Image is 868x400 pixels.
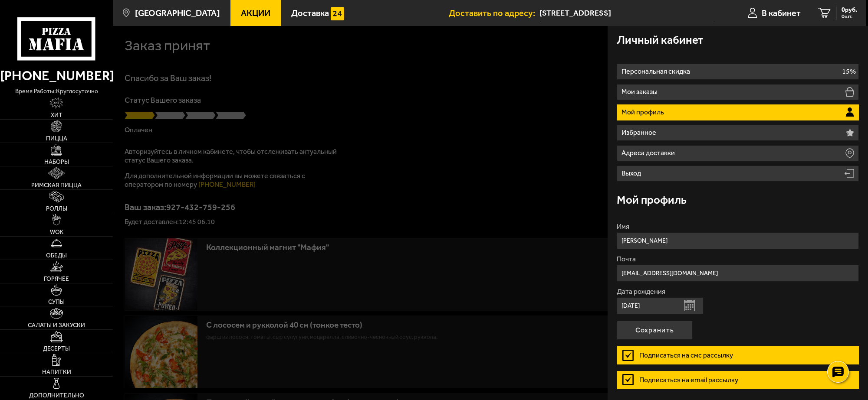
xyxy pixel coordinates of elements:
p: 15% [842,68,856,75]
span: Супы [48,299,65,305]
span: Салаты и закуски [28,322,85,328]
span: Роллы [46,206,67,212]
span: В кабинет [762,9,801,17]
span: Доставить по адресу: [449,9,539,17]
p: Выход [621,170,643,177]
input: Ваше имя [617,232,859,249]
span: Напитки [42,369,71,375]
span: улица Кораблестроителей, 28к1 [539,5,713,21]
input: Ваша дата рождения [617,297,704,314]
h3: Личный кабинет [617,35,704,46]
span: Пицца [46,136,67,142]
span: Горячее [44,276,69,282]
label: Подписаться на смс рассылку [617,346,859,364]
button: Открыть календарь [684,300,695,311]
span: Десерты [43,346,70,352]
span: Доставка [291,9,329,17]
span: 0 руб. [842,7,857,13]
label: Подписаться на email рассылку [617,371,859,389]
img: 15daf4d41897b9f0e9f617042186c801.svg [331,7,344,20]
p: Избранное [621,129,658,136]
span: WOK [50,229,63,235]
input: Ваш адрес доставки [539,5,713,21]
label: Почта [617,256,859,263]
p: Мой профиль [621,109,666,116]
p: Мои заказы [621,88,660,95]
span: Акции [241,9,270,17]
span: 0 шт. [842,14,857,20]
p: Адреса доставки [621,150,677,156]
span: Хит [51,112,62,118]
label: Дата рождения [617,288,859,295]
span: Наборы [44,159,69,165]
span: [GEOGRAPHIC_DATA] [135,9,220,17]
span: Обеды [46,253,67,259]
span: Дополнительно [29,393,84,399]
span: Римская пицца [31,182,82,189]
label: Имя [617,223,859,230]
button: Сохранить [617,321,693,340]
p: Персональная скидка [621,68,692,75]
h3: Мой профиль [617,195,687,206]
input: Ваш e-mail [617,265,859,282]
